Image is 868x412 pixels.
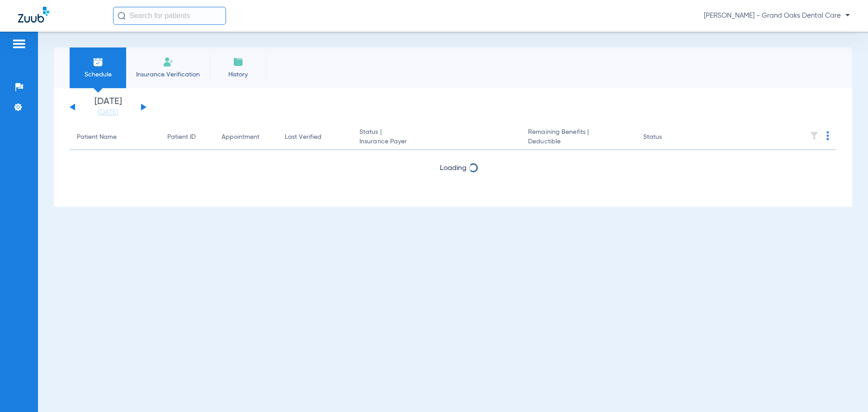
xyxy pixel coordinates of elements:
[217,70,259,79] span: History
[93,57,104,67] img: Schedule
[704,11,850,20] span: [PERSON_NAME] - Grand Oaks Dental Care
[118,12,126,20] img: Search Icon
[81,97,135,117] li: [DATE]
[233,57,244,67] img: History
[167,133,207,142] div: Patient ID
[222,133,259,142] div: Appointment
[285,133,321,142] div: Last Verified
[76,70,119,79] span: Schedule
[167,133,196,142] div: Patient ID
[133,70,203,79] span: Insurance Verification
[77,133,153,142] div: Patient Name
[222,133,270,142] div: Appointment
[826,131,829,140] img: group-dot-blue.svg
[352,125,521,150] th: Status |
[113,7,226,25] input: Search for patients
[810,131,819,140] img: filter.svg
[636,125,697,150] th: Status
[163,57,174,67] img: Manual Insurance Verification
[521,125,636,150] th: Remaining Benefits |
[77,133,117,142] div: Patient Name
[528,137,628,147] span: Deductible
[359,137,514,147] span: Insurance Payer
[12,38,26,49] img: hamburger-icon
[285,133,345,142] div: Last Verified
[440,165,467,172] span: Loading
[18,7,49,23] img: Zuub Logo
[81,108,135,117] a: [DATE]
